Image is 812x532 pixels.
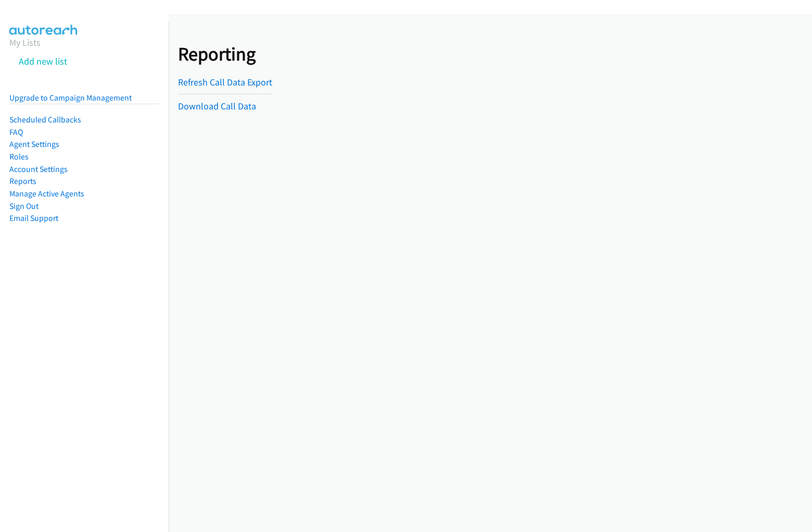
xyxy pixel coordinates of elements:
a: Agent Settings [9,139,59,149]
a: Refresh Call Data Export [178,76,272,88]
a: Account Settings [9,164,68,174]
a: Reports [9,176,36,186]
a: FAQ [9,127,23,137]
a: My Lists [9,36,41,48]
h1: Reporting [178,42,277,66]
a: Email Support [9,213,58,223]
a: Add new list [19,55,67,67]
a: Manage Active Agents [9,189,84,199]
a: Download Call Data [178,100,256,112]
a: Sign Out [9,201,39,211]
a: Roles [9,152,29,162]
a: Scheduled Callbacks [9,115,81,125]
a: Upgrade to Campaign Management [9,93,132,103]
